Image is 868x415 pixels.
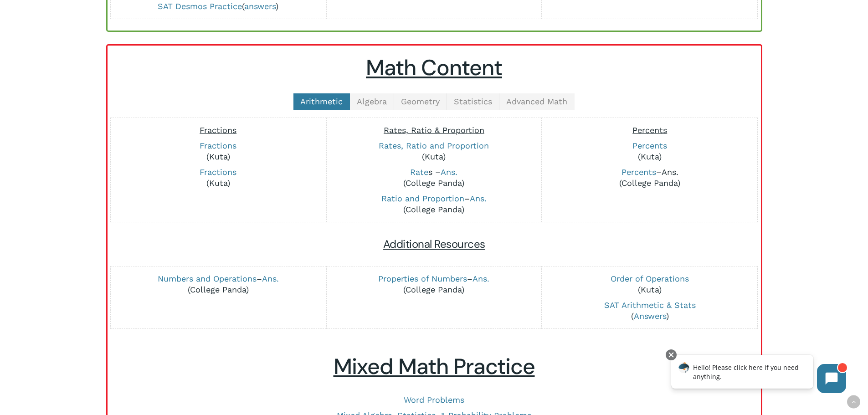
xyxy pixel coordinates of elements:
p: – (College Panda) [331,273,537,295]
a: Arithmetic [293,93,350,110]
span: Fractions [200,125,236,135]
span: Advanced Math [506,97,567,106]
a: Ans. [473,274,489,283]
a: Rate [410,167,428,177]
a: Rates, Ratio and Proportion [379,141,489,150]
a: Advanced Math [499,93,575,110]
p: (Kuta) [115,167,321,189]
p: – (College Panda) [547,167,753,189]
a: Answers [634,311,666,321]
a: Ans. [662,167,678,177]
a: SAT Desmos Practice [158,1,242,11]
a: Algebra [350,93,394,110]
span: Algebra [357,97,387,106]
a: Ans. [470,194,487,203]
p: ( ) [115,1,321,12]
a: Fractions [200,141,236,150]
p: s – (College Panda) [331,167,537,189]
a: answers [244,1,276,11]
a: Word Problems [404,395,464,405]
span: Statistics [454,97,492,106]
span: Additional Resources [383,237,485,251]
p: ( ) [547,300,753,322]
span: Percents [632,125,667,135]
u: Mixed Math Practice [334,352,535,381]
iframe: Chatbot [662,348,855,402]
a: Ratio and Proportion [381,194,464,203]
a: Statistics [447,93,499,110]
p: (Kuta) [115,140,321,162]
p: (Kuta) [547,140,753,162]
u: Math Content [366,53,502,82]
p: (Kuta) [547,273,753,295]
a: Percents [621,167,656,177]
span: Arithmetic [300,97,343,106]
a: Geometry [394,93,447,110]
p: – (College Panda) [115,273,321,295]
a: Order of Operations [611,274,689,283]
p: – (College Panda) [331,193,537,215]
span: Geometry [401,97,440,106]
a: Percents [632,141,667,150]
p: (Kuta) [331,140,537,162]
a: SAT Arithmetic & Stats [604,300,696,310]
a: Properties of Numbers [378,274,467,283]
a: Numbers and Operations [158,274,257,283]
span: Rates, Ratio & Proportion [384,125,484,135]
a: Ans. [262,274,279,283]
a: Ans. [441,167,457,177]
a: Fractions [200,167,236,177]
